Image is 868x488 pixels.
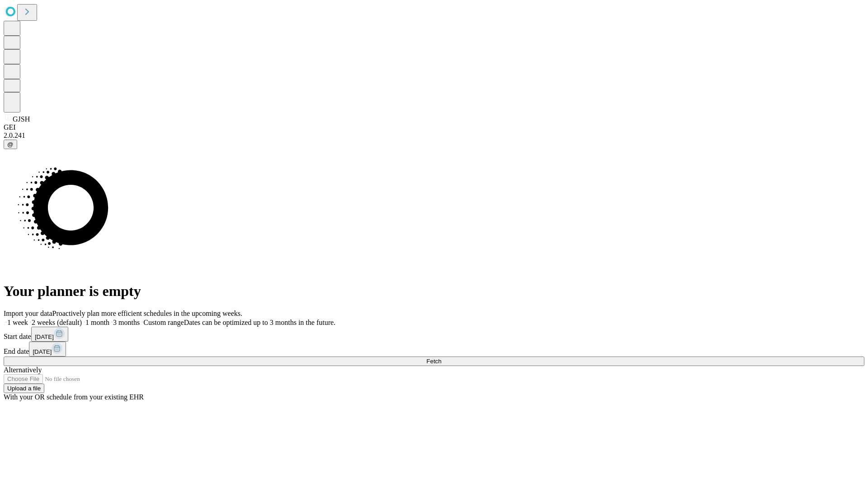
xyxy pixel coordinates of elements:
button: Fetch [4,357,864,366]
span: [DATE] [35,333,54,340]
span: @ [7,141,14,148]
div: End date [4,342,864,357]
span: 1 week [7,319,28,326]
div: GEI [4,123,864,131]
span: Import your data [4,310,52,317]
span: 2 weeks (default) [32,319,82,326]
button: Upload a file [4,384,44,393]
button: [DATE] [31,327,68,342]
div: 2.0.241 [4,131,864,140]
span: Alternatively [4,366,42,374]
h1: Your planner is empty [4,283,864,300]
span: With your OR schedule from your existing EHR [4,393,144,401]
span: Custom range [143,319,184,326]
span: [DATE] [33,348,52,355]
span: Proactively plan more efficient schedules in the upcoming weeks. [52,310,242,317]
button: @ [4,140,17,149]
span: Dates can be optimized up to 3 months in the future. [184,319,335,326]
span: GJSH [13,115,30,123]
button: [DATE] [29,342,66,357]
span: 3 months [113,319,140,326]
span: Fetch [426,358,441,365]
div: Start date [4,327,864,342]
span: 1 month [85,319,109,326]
